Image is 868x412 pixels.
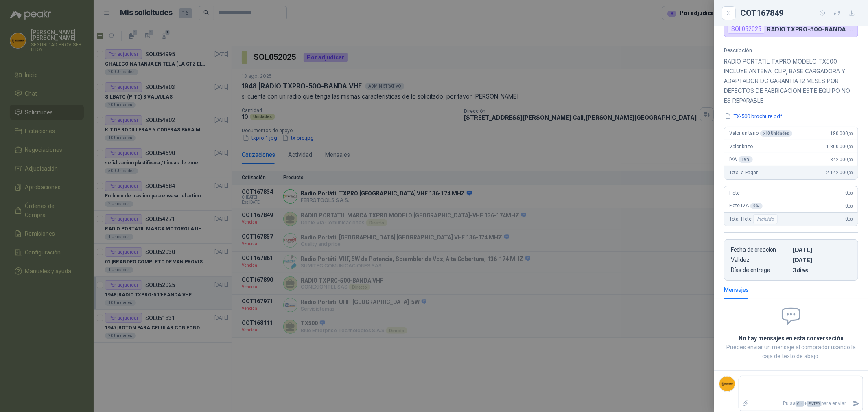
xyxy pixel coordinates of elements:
span: Valor unitario [729,130,792,137]
span: Valor bruto [729,144,753,149]
p: RADIO PORTATIL TXPRO MODELO TX500 INCLUYE ANTENA ,CLIP, BASE CARGADORA Y ADAPTADOR DC GARANTIA 12... [724,57,858,105]
div: 0 % [750,203,763,209]
p: [DATE] [793,256,851,263]
button: TX-500 brochure.pdf [724,112,783,121]
p: 3 dias [793,267,851,274]
p: [DATE] [793,246,851,253]
span: Flete IVA [729,203,763,209]
span: ENTER [807,401,821,407]
span: ,00 [848,191,853,195]
span: 180.000 [830,131,853,136]
img: Company Logo [719,376,735,392]
div: 19 % [739,156,753,163]
span: Flete [729,190,740,196]
span: ,00 [848,131,853,136]
p: Días de entrega [731,267,789,274]
span: ,00 [848,217,853,221]
button: Close [724,8,734,18]
button: Enviar [849,397,863,411]
span: 0 [846,190,853,196]
div: COT167849 [740,7,858,20]
p: Pulsa + para enviar [753,397,850,411]
span: IVA [729,156,753,163]
span: Total Flete [729,214,779,224]
div: SOL052025 [728,24,765,34]
h2: No hay mensajes en esta conversación [724,334,858,343]
span: ,00 [848,158,853,162]
span: 1.800.000 [826,144,853,149]
p: Descripción [724,47,858,53]
span: Total a Pagar [729,170,758,175]
p: Fecha de creación [731,246,789,253]
label: Adjuntar archivos [739,397,753,411]
span: 0 [846,203,853,209]
div: Incluido [753,214,778,224]
span: 2.142.000 [826,170,853,175]
span: ,00 [848,204,853,208]
span: ,00 [848,145,853,149]
span: ,00 [848,171,853,175]
p: Puedes enviar un mensaje al comprador usando la caja de texto de abajo. [724,343,858,361]
span: 0 [846,216,853,222]
span: 342.000 [830,157,853,162]
div: x 10 Unidades [760,130,792,137]
span: Ctrl [796,401,804,407]
p: Validez [731,256,789,263]
p: RADIO TXPRO-500-BANDA VHF [767,26,855,33]
div: Mensajes [724,285,749,294]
